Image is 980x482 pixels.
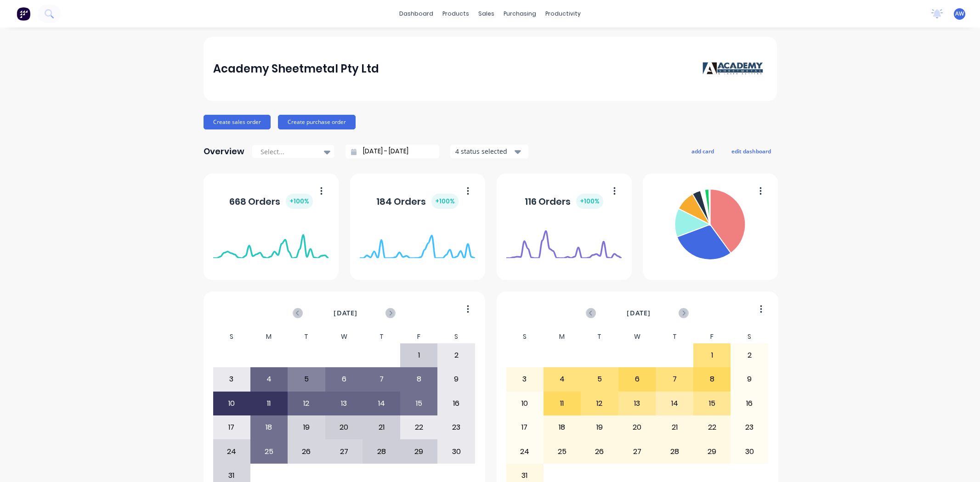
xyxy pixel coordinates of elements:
div: 24 [213,440,250,463]
div: W [325,330,363,343]
div: 14 [656,392,693,415]
div: 11 [251,392,288,415]
button: Create sales order [204,115,271,129]
div: Academy Sheetmetal Pty Ltd [213,60,379,78]
div: 19 [288,416,325,439]
div: 8 [694,368,731,391]
button: edit dashboard [725,145,777,157]
span: [DATE] [334,308,357,318]
div: 21 [363,416,400,439]
div: T [363,330,400,343]
div: 8 [401,368,437,391]
div: S [213,330,250,343]
div: 11 [544,392,581,415]
div: 28 [363,440,400,463]
img: Factory [17,7,30,21]
div: 2 [731,344,768,367]
div: 19 [581,416,618,439]
div: F [693,330,731,343]
div: 27 [326,440,363,463]
div: 4 [544,368,581,391]
div: 13 [326,392,363,415]
div: 16 [731,392,768,415]
div: 22 [694,416,731,439]
div: 5 [288,368,325,391]
button: add card [685,145,720,157]
div: 5 [581,368,618,391]
div: 12 [581,392,618,415]
div: T [581,330,618,343]
div: 24 [506,440,543,463]
div: 29 [401,440,437,463]
div: 27 [619,440,656,463]
div: 23 [438,416,475,439]
div: M [250,330,288,343]
div: 6 [619,368,656,391]
div: 4 [251,368,288,391]
div: 20 [619,416,656,439]
div: 9 [731,368,768,391]
div: 184 Orders [376,194,459,209]
div: 668 Orders [229,194,313,209]
div: 30 [731,440,768,463]
div: W [618,330,656,343]
div: T [288,330,325,343]
div: 18 [544,416,581,439]
div: 17 [506,416,543,439]
div: 16 [438,392,475,415]
button: 4 status selected [450,145,528,158]
span: AW [955,10,964,18]
img: Academy Sheetmetal Pty Ltd [702,62,767,76]
div: 1 [694,344,731,367]
div: S [506,330,544,343]
div: 17 [213,416,250,439]
div: 18 [251,416,288,439]
div: 25 [544,440,581,463]
div: 26 [581,440,618,463]
div: productivity [541,7,585,21]
div: 116 Orders [525,194,603,209]
a: dashboard [395,7,438,21]
div: 10 [213,392,250,415]
div: + 100 % [431,194,459,209]
div: products [438,7,474,21]
div: 6 [326,368,363,391]
div: 4 status selected [455,146,513,156]
div: 10 [506,392,543,415]
div: 9 [438,368,475,391]
div: 26 [288,440,325,463]
div: 29 [694,440,731,463]
div: 15 [401,392,437,415]
div: + 100 % [286,194,313,209]
div: 23 [731,416,768,439]
div: 7 [363,368,400,391]
div: + 100 % [576,194,603,209]
div: 15 [694,392,731,415]
div: 1 [401,344,437,367]
div: 22 [401,416,437,439]
div: T [656,330,693,343]
div: 14 [363,392,400,415]
div: 20 [326,416,363,439]
div: purchasing [499,7,541,21]
div: F [400,330,438,343]
div: sales [474,7,499,21]
button: Create purchase order [278,115,356,129]
div: Overview [204,142,244,161]
div: 25 [251,440,288,463]
div: S [437,330,475,343]
div: 30 [438,440,475,463]
div: 3 [506,368,543,391]
div: M [544,330,581,343]
span: [DATE] [627,308,651,318]
div: 3 [213,368,250,391]
div: 12 [288,392,325,415]
div: 13 [619,392,656,415]
div: 21 [656,416,693,439]
div: 7 [656,368,693,391]
div: S [731,330,768,343]
div: 2 [438,344,475,367]
div: 28 [656,440,693,463]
